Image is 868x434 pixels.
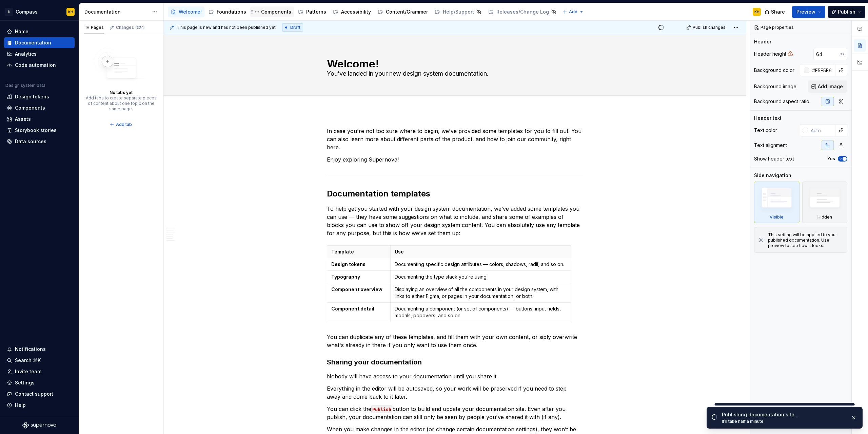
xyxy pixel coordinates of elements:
p: Use [395,248,566,255]
strong: Design tokens [331,261,366,267]
a: Code automation [4,60,75,71]
div: Header text [754,115,782,121]
div: Background aspect ratio [754,98,809,105]
button: Preview [792,6,825,18]
div: Foundations [217,8,246,15]
p: You can duplicate any of these templates, and fill them with your own content, or siply overwrite... [327,333,583,349]
div: Publishing documentation site… [722,411,845,418]
div: Invite team [15,368,41,375]
div: Welcome! [179,8,202,15]
div: Show header text [754,155,794,162]
h2: Documentation templates [327,188,583,199]
div: Page tree [168,5,559,19]
span: Preview [796,8,815,15]
div: Visible [754,182,800,223]
div: This setting will be applied to your published documentation. Use preview to see how it looks. [768,232,843,248]
div: Patterns [306,8,326,15]
span: Draft [290,25,300,30]
a: Documentation [4,37,75,48]
div: Documentation [84,8,149,15]
svg: Supernova Logo [22,422,56,429]
a: Assets [4,114,75,125]
a: Patterns [295,6,329,17]
div: Hidden [802,182,848,223]
div: Components [15,105,45,111]
code: Publish [371,405,392,413]
input: Auto [813,48,840,60]
button: Add [560,7,586,17]
a: Content/Grammer [375,6,431,17]
p: Nobody will have access to your documentation until you share it. [327,372,583,380]
strong: Typography [331,274,360,280]
span: Add [569,9,577,15]
div: Analytics [15,51,37,57]
input: Auto [809,64,835,76]
span: Publish changes [693,25,726,30]
span: Add image [818,83,843,90]
div: Text color [754,127,777,134]
input: Auto [808,124,835,136]
a: Components [4,102,75,113]
p: Everything in the editor will be autosaved, so your work will be preserved if you need to step aw... [327,384,583,401]
p: Documenting the type stack you’re using. [395,273,566,280]
button: Add tab [107,120,135,129]
div: Header height [754,51,786,57]
button: Notifications [4,344,75,355]
div: Home [15,28,28,35]
strong: Component overview [331,286,382,292]
div: Text alignment [754,142,787,149]
p: To help get you started with your design system documentation, we’ve added some templates you can... [327,205,583,237]
p: You can click the button to build and update your documentation site. Even after you publish, you... [327,405,583,421]
button: Help [4,400,75,411]
button: Add image [808,80,847,93]
div: Pages [84,25,104,30]
div: KH [68,9,73,15]
textarea: Welcome! [325,56,582,67]
div: Help [15,402,26,409]
div: Data sources [15,138,46,145]
button: Publish changes [684,23,729,32]
div: Releases/Change Log [496,8,549,15]
p: Displaying an overview of all the components in your design system, with links to either Figma, o... [395,286,566,300]
a: Storybook stories [4,125,75,136]
span: Add tab [116,122,132,127]
div: Accessibility [341,8,371,15]
span: Share [771,8,785,15]
p: In case you're not too sure where to begin, we've provided some templates for you to fill out. Yo... [327,127,583,151]
div: Design system data [5,83,45,88]
a: Home [4,26,75,37]
a: Analytics [4,49,75,59]
a: Data sources [4,136,75,147]
div: Side navigation [754,172,791,179]
a: Welcome! [168,6,204,17]
strong: Component detail [331,306,374,312]
button: BCompassKH [1,4,77,19]
div: Background image [754,83,796,90]
div: No tabs yet [110,90,133,95]
span: 274 [135,25,145,30]
p: px [840,51,845,57]
p: Enjoy exploring Supernova! [327,155,583,164]
a: Design tokens [4,91,75,102]
div: It’ll take half a minute. [722,419,845,424]
button: Contact support [4,389,75,399]
div: Add tabs to create separate pieces of content about one topic on the same page. [85,95,157,112]
a: Accessibility [330,6,374,17]
a: Releases/Change Log [486,6,559,17]
div: Background color [754,67,794,74]
a: Foundations [206,6,249,17]
div: KH [754,9,759,15]
p: Template [331,248,386,255]
div: Changes [116,25,145,30]
a: Components [250,6,294,17]
div: Code automation [15,62,56,69]
div: Content/Grammer [386,8,428,15]
button: Publish [828,6,865,18]
label: Yes [827,156,835,162]
div: Assets [15,116,31,122]
div: Search ⌘K [15,357,41,364]
div: Settings [15,379,35,386]
a: Invite team [4,366,75,377]
div: Documentation [15,39,51,46]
